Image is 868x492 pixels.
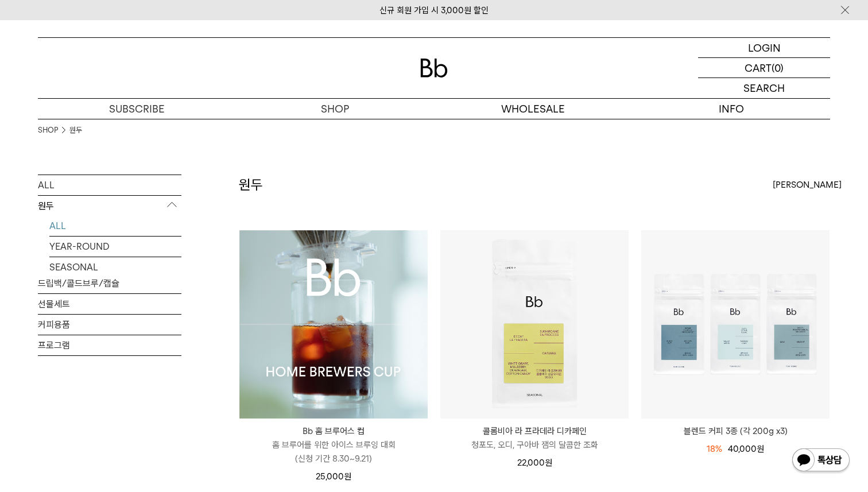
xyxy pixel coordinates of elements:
[49,237,181,257] a: YEAR-ROUND
[728,444,764,454] span: 40,000
[773,178,842,192] span: [PERSON_NAME]
[641,230,830,419] img: 블렌드 커피 3종 (각 200g x3)
[38,294,181,314] a: 선물세트
[757,444,764,454] span: 원
[49,216,181,236] a: ALL
[772,58,784,78] p: (0)
[698,38,830,58] a: LOGIN
[38,125,58,136] a: SHOP
[316,471,351,482] span: 25,000
[698,58,830,78] a: CART (0)
[707,442,722,456] div: 18%
[748,38,781,57] p: LOGIN
[38,335,181,355] a: 프로그램
[49,257,181,277] a: SEASONAL
[236,99,434,119] a: SHOP
[239,424,428,466] a: Bb 홈 브루어스 컵 홈 브루어를 위한 아이스 브루잉 대회(신청 기간 8.30~9.21)
[745,58,772,78] p: CART
[440,230,629,419] img: 콜롬비아 라 프라데라 디카페인
[239,424,428,438] p: Bb 홈 브루어스 컵
[69,125,82,136] a: 원두
[38,175,181,195] a: ALL
[791,447,851,475] img: 카카오톡 채널 1:1 채팅 버튼
[517,458,552,468] span: 22,000
[239,438,428,466] p: 홈 브루어를 위한 아이스 브루잉 대회 (신청 기간 8.30~9.21)
[379,5,489,16] a: 신규 회원 가입 시 3,000원 할인
[440,424,629,452] a: 콜롬비아 라 프라데라 디카페인 청포도, 오디, 구아바 잼의 달콤한 조화
[344,471,351,482] span: 원
[38,315,181,335] a: 커피용품
[743,78,785,98] p: SEARCH
[239,230,428,419] img: Bb 홈 브루어스 컵
[420,59,448,78] img: 로고
[440,438,629,452] p: 청포도, 오디, 구아바 잼의 달콤한 조화
[641,424,830,438] a: 블렌드 커피 3종 (각 200g x3)
[38,273,181,293] a: 드립백/콜드브루/캡슐
[434,99,632,119] p: WHOLESALE
[38,99,236,119] a: SUBSCRIBE
[545,458,552,468] span: 원
[440,424,629,438] p: 콜롬비아 라 프라데라 디카페인
[38,196,181,216] p: 원두
[239,175,263,195] h2: 원두
[632,99,830,119] p: INFO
